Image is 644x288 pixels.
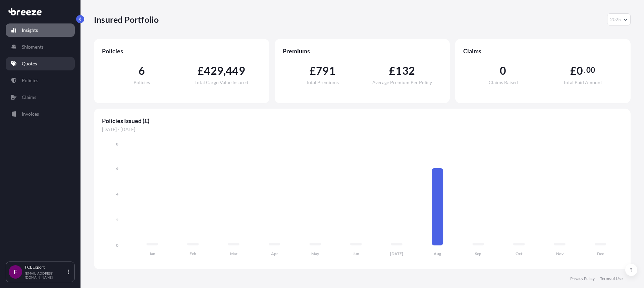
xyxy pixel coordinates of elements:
[226,65,245,76] span: 449
[139,65,145,76] span: 6
[94,14,159,25] p: Insured Portfolio
[6,23,75,37] a: Insights
[489,80,518,85] span: Claims Raised
[102,117,623,125] span: Policies Issued (£)
[570,65,577,76] span: £
[353,251,359,256] tspan: Jun
[577,65,583,76] span: 0
[149,251,155,256] tspan: Jan
[204,65,223,76] span: 429
[22,77,38,84] p: Policies
[311,251,319,256] tspan: May
[283,47,442,55] span: Premiums
[434,251,441,256] tspan: Aug
[116,166,118,171] tspan: 6
[607,13,631,25] button: Year Selector
[116,217,118,222] tspan: 2
[198,65,204,76] span: £
[102,126,623,133] span: [DATE] - [DATE]
[600,276,623,281] a: Terms of Use
[463,47,623,55] span: Claims
[6,57,75,70] a: Quotes
[563,80,602,85] span: Total Paid Amount
[22,27,38,34] p: Insights
[25,271,66,279] p: [EMAIL_ADDRESS][DOMAIN_NAME]
[25,265,66,270] p: FCL Export
[116,243,118,248] tspan: 0
[475,251,481,256] tspan: Sep
[22,44,44,50] p: Shipments
[6,40,75,54] a: Shipments
[22,94,36,101] p: Claims
[116,141,118,147] tspan: 8
[22,111,39,117] p: Invoices
[310,65,316,76] span: £
[22,60,37,67] p: Quotes
[586,67,595,73] span: 00
[570,276,595,281] a: Privacy Policy
[133,80,150,85] span: Policies
[230,251,237,256] tspan: Mar
[597,251,604,256] tspan: Dec
[271,251,278,256] tspan: Apr
[306,80,339,85] span: Total Premiums
[195,80,248,85] span: Total Cargo Value Insured
[395,65,415,76] span: 132
[389,65,395,76] span: £
[516,251,523,256] tspan: Oct
[610,16,621,23] span: 2025
[390,251,403,256] tspan: [DATE]
[190,251,196,256] tspan: Feb
[116,191,118,196] tspan: 4
[372,80,432,85] span: Average Premium Per Policy
[584,67,586,73] span: .
[14,269,17,275] span: F
[223,65,226,76] span: ,
[6,74,75,87] a: Policies
[500,65,506,76] span: 0
[6,91,75,104] a: Claims
[316,65,335,76] span: 791
[556,251,564,256] tspan: Nov
[102,47,261,55] span: Policies
[6,107,75,121] a: Invoices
